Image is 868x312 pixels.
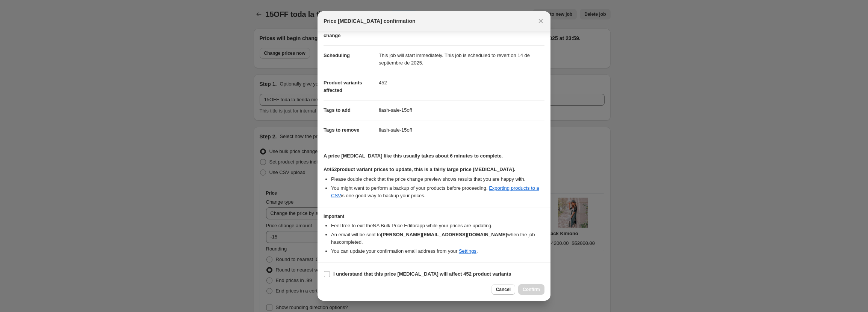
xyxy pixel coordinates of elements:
[324,52,350,58] span: Scheduling
[379,100,544,120] dd: flash-sale-15off
[324,127,359,133] span: Tags to remove
[331,184,544,199] li: You might want to perform a backup of your products before proceeding. is one good way to backup ...
[535,16,546,26] button: Close
[459,248,476,254] a: Settings
[331,247,544,255] li: You can update your confirmation email address from your .
[324,17,416,25] span: Price [MEDICAL_DATA] confirmation
[324,80,362,93] span: Product variants affected
[324,166,515,172] b: At 452 product variant prices to update, this is a fairly large price [MEDICAL_DATA].
[324,153,503,159] b: A price [MEDICAL_DATA] like this usually takes about 6 minutes to complete.
[491,284,515,295] button: Cancel
[381,232,507,237] b: [PERSON_NAME][EMAIL_ADDRESS][DOMAIN_NAME]
[331,222,544,229] li: Feel free to exit the NA Bulk Price Editor app while your prices are updating.
[379,120,544,140] dd: flash-sale-15off
[379,73,544,93] dd: 452
[331,231,544,246] li: An email will be sent to when the job has completed .
[333,271,511,277] b: I understand that this price [MEDICAL_DATA] will affect 452 product variants
[379,45,544,73] dd: This job will start immediately. This job is scheduled to revert on 14 de septiembre de 2025.
[324,213,544,219] h3: Important
[324,107,351,113] span: Tags to add
[496,286,511,292] span: Cancel
[331,175,544,183] li: Please double check that the price change preview shows results that you are happy with.
[331,185,539,198] a: Exporting products to a CSV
